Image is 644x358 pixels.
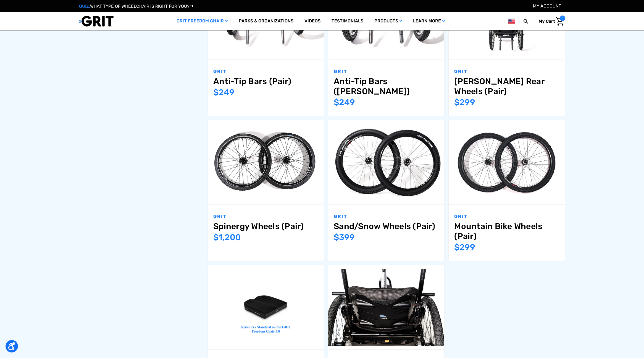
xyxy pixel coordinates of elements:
[334,213,439,220] p: GRIT
[79,4,193,9] a: QUIZ:WHAT TYPE OF WHEELCHAIR IS RIGHT FOR YOU?
[334,97,355,107] span: $249
[369,12,408,30] a: Products
[533,3,561,9] a: Account
[560,15,565,21] span: 0
[208,265,324,349] a: Replacement Seat Cushion - GRIT Freedom Chair,$115.00
[213,232,241,242] span: $1,200
[526,15,534,27] input: Search
[334,232,355,242] span: $399
[79,15,114,27] img: GRIT All-Terrain Wheelchair and Mobility Equipment
[299,12,326,30] a: Videos
[454,242,475,252] span: $299
[213,68,318,75] p: GRIT
[213,76,318,86] a: Anti-Tip Bars (Pair),$249.00
[171,12,233,30] a: GRIT Freedom Chair
[454,68,559,75] p: GRIT
[208,123,324,201] img: GRIT Spinergy Wheels: two Spinergy bike wheels for all-terrain wheelchair use
[213,221,318,231] a: Spinergy Wheels (Pair),$1,200.00
[208,120,324,204] a: Spinergy Wheels (Pair),$1,200.00
[508,18,515,25] img: us.png
[79,4,90,9] span: QUIZ:
[534,15,565,27] a: Cart with 0 items
[334,68,439,75] p: GRIT
[454,221,559,241] a: Mountain Bike Wheels (Pair),$299.00
[334,76,439,96] a: Anti-Tip Bars (GRIT Jr.),$249.00
[454,97,475,107] span: $299
[328,265,444,349] a: Seatback - Pro,$1,200.00
[454,213,559,220] p: GRIT
[538,19,555,24] span: My Cart
[213,213,318,220] p: GRIT
[328,120,444,204] a: Sand/Snow Wheels (Pair),$399.00
[326,12,369,30] a: Testimonials
[556,17,564,26] img: Cart
[454,76,559,96] a: GRIT Jr. Rear Wheels (Pair),$299.00
[328,123,444,201] img: GRIT Sand and Snow Wheels: pair of wider wheels for easier riding over loose terrain in GRIT Free...
[449,123,565,201] img: Mountain Bike Wheels (Pair)
[213,87,235,97] span: $249
[334,221,439,231] a: Sand/Snow Wheels (Pair),$399.00
[408,12,450,30] a: Learn More
[328,269,444,346] img: Seatback - Pro
[449,120,565,204] a: Mountain Bike Wheels (Pair),$299.00
[233,12,299,30] a: Parks & Organizations
[208,265,324,349] img: Replacement Seat Cushion - GRIT Freedom Chair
